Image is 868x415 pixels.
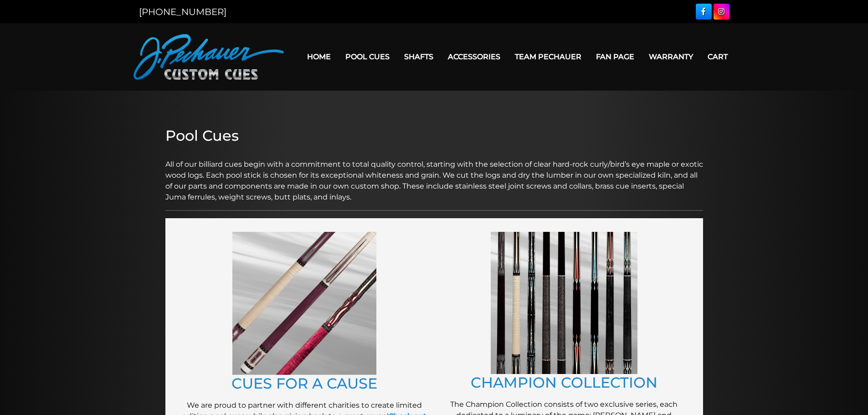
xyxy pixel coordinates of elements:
[508,45,589,68] a: Team Pechauer
[300,45,338,68] a: Home
[397,45,441,68] a: Shafts
[700,45,735,68] a: Cart
[471,374,657,391] a: CHAMPION COLLECTION
[441,45,508,68] a: Accessories
[134,34,284,80] img: Pechauer Custom Cues
[642,45,700,68] a: Warranty
[165,148,703,203] p: All of our billiard cues begin with a commitment to total quality control, starting with the sele...
[589,45,642,68] a: Fan Page
[231,374,377,392] a: CUES FOR A CAUSE
[165,127,703,144] h2: Pool Cues
[338,45,397,68] a: Pool Cues
[139,6,226,17] a: [PHONE_NUMBER]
